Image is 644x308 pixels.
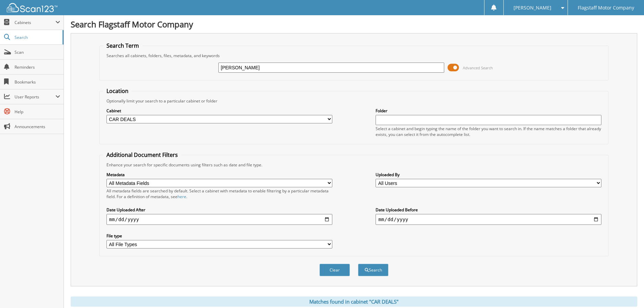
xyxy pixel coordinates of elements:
[15,79,60,85] span: Bookmarks
[103,98,605,104] div: Optionally limit your search to a particular cabinet or folder
[15,49,60,55] span: Scan
[376,207,601,213] label: Date Uploaded Before
[319,264,350,276] button: Clear
[514,6,551,10] span: [PERSON_NAME]
[15,64,60,70] span: Reminders
[103,87,132,95] legend: Location
[463,65,493,70] span: Advanced Search
[106,207,332,213] label: Date Uploaded After
[578,6,634,10] span: Flagstaff Motor Company
[106,172,332,177] label: Metadata
[358,264,388,276] button: Search
[106,188,332,199] div: All metadata fields are searched by default. Select a cabinet with metadata to enable filtering b...
[376,126,601,137] div: Select a cabinet and begin typing the name of the folder you want to search in. If the name match...
[103,151,181,159] legend: Additional Document Filters
[106,233,332,239] label: File type
[376,214,601,225] input: end
[7,3,57,12] img: scan123-logo-white.svg
[106,214,332,225] input: start
[103,42,142,49] legend: Search Term
[106,108,332,114] label: Cabinet
[177,194,186,199] a: here
[15,20,55,25] span: Cabinets
[376,172,601,177] label: Uploaded By
[15,94,55,100] span: User Reports
[15,124,60,129] span: Announcements
[71,297,637,307] div: Matches found in cabinet "CAR DEALS"
[103,162,605,168] div: Enhance your search for specific documents using filters such as date and file type.
[610,276,644,308] iframe: Chat Widget
[15,34,59,40] span: Search
[376,108,601,114] label: Folder
[15,109,60,115] span: Help
[103,53,605,58] div: Searches all cabinets, folders, files, metadata, and keywords
[71,19,637,30] h1: Search Flagstaff Motor Company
